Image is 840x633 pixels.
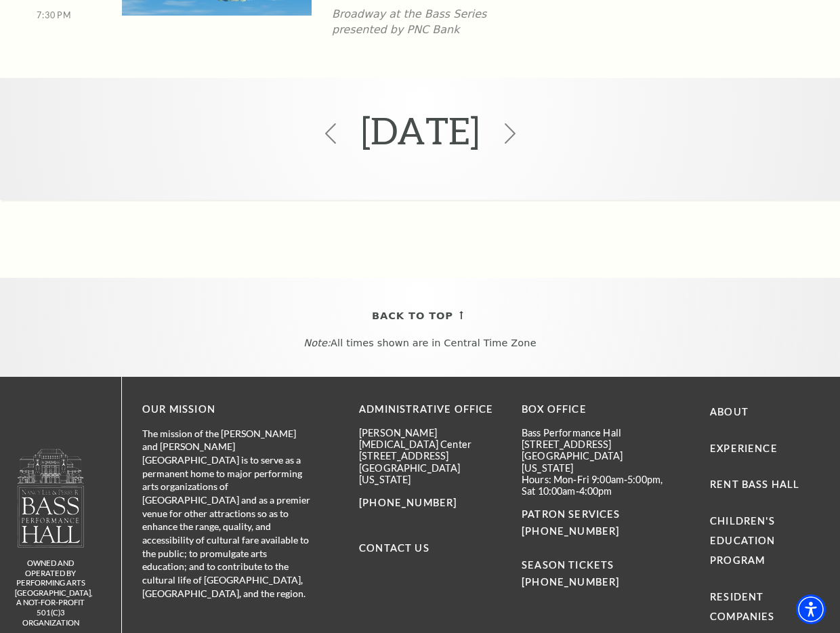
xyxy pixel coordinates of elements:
a: Contact Us [359,542,429,554]
p: [STREET_ADDRESS] [359,450,501,462]
svg: Click to view the next month [500,123,520,144]
a: Children's Education Program [710,515,776,566]
p: Bass Performance Hall [522,427,664,438]
div: Accessibility Menu [796,594,826,624]
p: SEASON TICKETS [PHONE_NUMBER] [522,540,664,591]
a: About [710,406,749,417]
span: Back To Top [372,308,453,325]
p: [PERSON_NAME][MEDICAL_DATA] Center [359,427,501,451]
em: Note: [303,338,331,348]
p: The mission of the [PERSON_NAME] and [PERSON_NAME][GEOGRAPHIC_DATA] is to serve as a permanent ho... [142,427,312,600]
svg: Click to view the previous month [320,123,341,144]
p: [STREET_ADDRESS] [522,438,664,450]
p: [GEOGRAPHIC_DATA][US_STATE] [522,450,664,474]
p: PATRON SERVICES [PHONE_NUMBER] [522,506,664,540]
span: 7:30 PM [37,10,71,20]
p: owned and operated by Performing Arts [GEOGRAPHIC_DATA], A NOT-FOR-PROFIT 501(C)3 ORGANIZATION [15,558,86,628]
p: Administrative Office [359,401,501,418]
p: [GEOGRAPHIC_DATA][US_STATE] [359,462,501,486]
p: Broadway at the Bass Series presented by PNC Bank [332,7,535,37]
a: Resident Companies [710,591,775,622]
a: Experience [710,443,778,454]
p: [PHONE_NUMBER] [359,495,501,512]
p: Hours: Mon-Fri 9:00am-5:00pm, Sat 10:00am-4:00pm [522,474,664,497]
img: owned and operated by Performing Arts Fort Worth, A NOT-FOR-PROFIT 501(C)3 ORGANIZATION [16,448,85,548]
h2: [DATE] [361,88,480,173]
p: All times shown are in Central Time Zone [13,338,827,349]
p: OUR MISSION [142,401,312,418]
a: Rent Bass Hall [710,478,799,490]
p: BOX OFFICE [522,401,664,418]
